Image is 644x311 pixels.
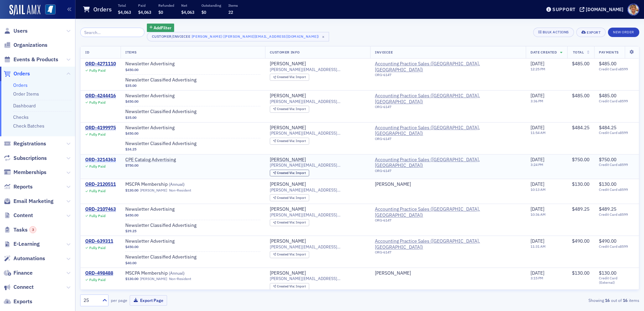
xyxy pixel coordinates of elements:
[147,24,174,32] button: AddFilter
[201,9,206,15] span: $0
[125,125,210,131] a: Newsletter Advertising
[13,269,33,277] span: Finance
[530,157,544,163] span: [DATE]
[586,6,623,12] div: [DOMAIN_NAME]
[228,3,238,8] p: Items
[125,181,210,187] a: MSCPA Membership (Annual)
[270,181,306,187] div: [PERSON_NAME]
[277,75,296,79] span: Created Via :
[85,61,116,67] a: ORD-4271110
[277,285,306,288] div: Import
[4,269,33,277] a: Finance
[4,140,46,147] a: Registrations
[270,238,306,244] a: [PERSON_NAME]
[13,70,30,77] span: Orders
[375,206,521,218] a: Accounting Practice Sales ([GEOGRAPHIC_DATA], [GEOGRAPHIC_DATA])
[375,125,521,137] a: Accounting Practice Sales ([GEOGRAPHIC_DATA], [GEOGRAPHIC_DATA])
[530,125,544,131] span: [DATE]
[375,157,521,169] a: Accounting Practice Sales ([GEOGRAPHIC_DATA], [GEOGRAPHIC_DATA])
[125,115,136,120] span: $35.00
[599,206,616,212] span: $489.25
[111,297,127,303] label: per page
[4,27,28,35] a: Users
[270,270,306,276] a: [PERSON_NAME]
[270,138,309,145] div: Created Via: Import
[572,206,589,212] span: $489.25
[599,157,616,163] span: $750.00
[181,3,194,8] p: Net
[130,295,167,306] button: Export Page
[599,276,634,285] span: Credit Card (External)
[277,171,296,175] span: Created Via :
[375,125,521,143] span: Accounting Practice Sales (Cape Haze, FL)
[572,157,589,163] span: $750.00
[169,181,185,187] span: ( Annual )
[530,238,544,244] span: [DATE]
[169,188,191,193] div: Non-Resident
[277,139,306,143] div: Import
[192,33,319,40] div: [PERSON_NAME] ([PERSON_NAME][EMAIL_ADDRESS][DOMAIN_NAME])
[604,297,611,303] strong: 16
[125,245,138,249] span: $450.00
[152,34,191,39] div: Customer/Invoicee
[530,162,543,167] time: 3:24 PM
[277,196,296,200] span: Created Via :
[13,103,36,109] a: Dashboard
[375,206,521,225] span: Accounting Practice Sales (Cape Haze, FL)
[530,244,546,249] time: 11:31 AM
[40,4,56,16] a: View Homepage
[572,181,589,187] span: $130.00
[458,297,639,303] div: Showing out of items
[125,93,210,99] a: Newsletter Advertising
[270,61,306,67] a: [PERSON_NAME]
[270,50,300,55] span: Customer Info
[320,34,326,40] span: ×
[125,188,138,193] span: $130.00
[270,125,306,131] a: [PERSON_NAME]
[277,196,306,200] div: Import
[375,93,521,105] a: Accounting Practice Sales ([GEOGRAPHIC_DATA], [GEOGRAPHIC_DATA])
[270,244,365,249] span: [PERSON_NAME][EMAIL_ADDRESS][DOMAIN_NAME]
[13,183,33,191] span: Reports
[270,251,309,258] div: Created Via: Import
[13,41,47,49] span: Organizations
[13,283,34,291] span: Connect
[85,157,116,163] div: ORD-3214363
[270,212,365,217] span: [PERSON_NAME][EMAIL_ADDRESS][DOMAIN_NAME]
[375,218,521,225] div: ORG-6147
[13,114,29,120] a: Checks
[125,109,210,115] span: Newsletter Classified Advertising
[599,131,634,135] span: Credit Card x8599
[270,163,365,168] span: [PERSON_NAME][EMAIL_ADDRESS][DOMAIN_NAME]
[375,238,521,250] span: Accounting Practice Sales (Cape Haze, FL)
[277,107,306,111] div: Import
[125,238,210,244] a: Newsletter Advertising
[13,154,47,162] span: Subscriptions
[375,105,521,111] div: ORG-6147
[85,270,113,276] a: ORD-498488
[375,169,521,175] div: ORG-6147
[13,226,36,234] span: Tasks
[4,226,36,234] a: Tasks3
[125,83,136,88] span: $35.00
[573,50,584,55] span: Total
[13,240,40,248] span: E-Learning
[13,56,58,63] span: Events & Products
[4,70,30,77] a: Orders
[125,157,210,163] a: CPE Catalog Advertising
[270,283,309,290] div: Created Via: Import
[277,252,296,256] span: Created Via :
[375,93,521,111] span: Accounting Practice Sales (Cape Haze, FL)
[599,238,616,244] span: $490.00
[125,229,136,233] span: $39.25
[599,163,634,167] span: Credit Card x8599
[270,67,365,72] span: [PERSON_NAME][EMAIL_ADDRESS][DOMAIN_NAME]
[85,206,116,212] a: ORD-2107463
[530,61,544,67] span: [DATE]
[270,276,365,281] span: [PERSON_NAME][EMAIL_ADDRESS][DOMAIN_NAME]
